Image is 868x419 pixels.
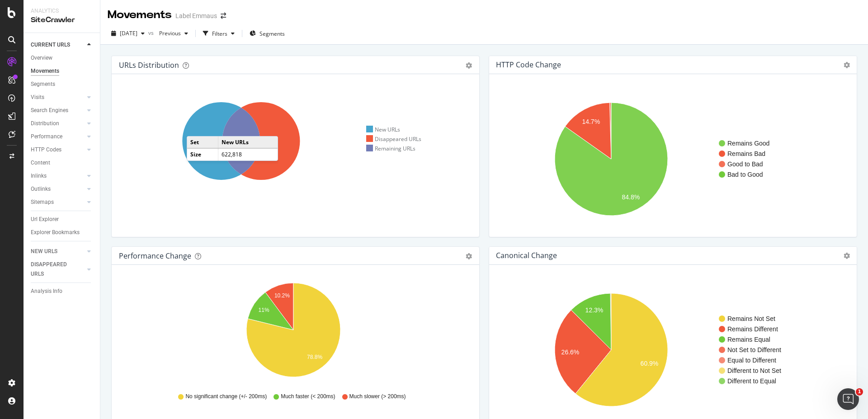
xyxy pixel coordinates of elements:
text: 11% [259,307,269,314]
text: Remains Equal [727,336,770,343]
span: Previous [156,29,181,37]
a: Outlinks [31,184,85,194]
a: Analysis Info [31,287,94,296]
div: Performance [31,132,62,141]
div: Distribution [31,119,59,128]
div: Filters [212,30,227,38]
a: CURRENT URLS [31,40,85,50]
div: Disappeared URLs [366,135,422,143]
td: Set [187,137,218,148]
div: Sitemaps [31,198,54,207]
div: Search Engines [31,106,68,115]
td: 622,818 [218,148,278,160]
a: DISAPPEARED URLS [31,260,85,279]
text: Remains Not Set [727,315,775,322]
div: URLs Distribution [119,61,179,70]
text: Remains Good [727,140,769,147]
div: Segments [31,80,55,89]
text: Remains Different [727,325,778,333]
div: CURRENT URLS [31,40,70,50]
a: Inlinks [31,171,85,181]
svg: A chart. [119,279,468,384]
text: Different to Equal [727,377,776,385]
text: 12.3% [585,306,604,314]
a: Url Explorer [31,215,94,224]
div: arrow-right-arrow-left [221,13,226,19]
button: Segments [246,26,288,41]
i: Options [844,62,850,68]
a: Movements [31,66,94,76]
span: No significant change (+/- 200ms) [185,393,267,400]
a: Content [31,158,94,168]
div: Explorer Bookmarks [31,228,80,237]
div: Analysis Info [31,287,62,296]
text: 78.8% [307,354,322,361]
iframe: Intercom live chat [837,388,859,410]
text: 84.8% [622,193,640,201]
div: Movements [108,7,172,23]
a: Segments [31,80,94,89]
div: Content [31,158,50,168]
a: Visits [31,93,85,102]
a: Sitemaps [31,198,85,207]
div: HTTP Codes [31,145,61,155]
text: Not Set to Different [727,346,781,353]
text: 26.6% [561,348,580,356]
span: 2025 Oct. 1st [120,29,137,37]
div: SiteCrawler [31,15,93,25]
td: Size [187,148,218,160]
text: 10.2% [274,293,290,299]
text: 60.9% [641,360,659,367]
div: Remaining URLs [366,145,416,152]
span: Much faster (< 200ms) [281,393,335,400]
a: Search Engines [31,106,85,115]
div: Label Emmaus [175,11,217,20]
div: Performance Change [119,251,191,260]
div: Outlinks [31,184,51,194]
a: Distribution [31,119,85,128]
svg: A chart. [496,89,846,230]
span: Much slower (> 200ms) [349,393,406,400]
span: vs [148,29,156,37]
a: Explorer Bookmarks [31,228,94,237]
div: Inlinks [31,171,47,181]
text: Equal to Different [727,357,776,364]
div: New URLs [366,126,401,133]
div: Visits [31,93,44,102]
text: Good to Bad [727,160,763,168]
a: HTTP Codes [31,145,85,155]
div: Analytics [31,7,93,15]
a: Performance [31,132,85,141]
text: Different to Not Set [727,367,781,374]
div: Movements [31,66,59,76]
div: Overview [31,53,52,63]
span: Segments [259,30,285,38]
a: NEW URLS [31,247,85,256]
a: Overview [31,53,94,63]
text: Remains Bad [727,150,765,157]
div: NEW URLS [31,247,57,256]
h4: Canonical Change [496,250,557,262]
div: Url Explorer [31,215,59,224]
h4: HTTP Code Change [496,59,561,71]
i: Options [844,253,850,259]
span: 1 [856,388,863,395]
div: DISAPPEARED URLS [31,260,76,279]
button: Filters [199,26,238,41]
div: gear [466,62,472,69]
text: Bad to Good [727,171,763,178]
text: 14.7% [582,118,600,125]
button: [DATE] [108,26,148,41]
button: Previous [156,26,192,41]
div: gear [466,253,472,259]
td: New URLs [218,137,278,148]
